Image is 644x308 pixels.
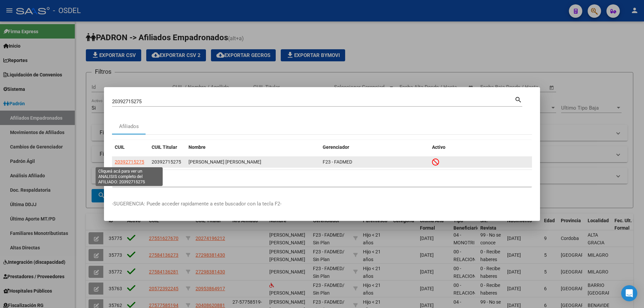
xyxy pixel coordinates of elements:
datatable-header-cell: CUIL [112,140,149,155]
span: Nombre [189,144,206,150]
span: CUIL Titular [152,144,177,150]
span: 20392715275 [115,159,144,165]
div: Afiliados [119,123,139,130]
span: F23 - FADMED [323,159,352,165]
datatable-header-cell: Gerenciador [320,140,429,155]
datatable-header-cell: CUIL Titular [149,140,186,155]
div: Open Intercom Messenger [621,285,637,301]
datatable-header-cell: Nombre [186,140,320,155]
div: 1 total [112,170,532,187]
datatable-header-cell: Activo [429,140,532,155]
mat-icon: search [515,95,522,103]
span: CUIL [115,144,125,150]
span: Gerenciador [323,144,349,150]
div: [PERSON_NAME] [PERSON_NAME] [189,158,317,166]
span: 20392715275 [152,159,181,165]
span: Activo [432,144,445,150]
p: -SUGERENCIA: Puede acceder rapidamente a este buscador con la tecla F2- [112,200,532,208]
